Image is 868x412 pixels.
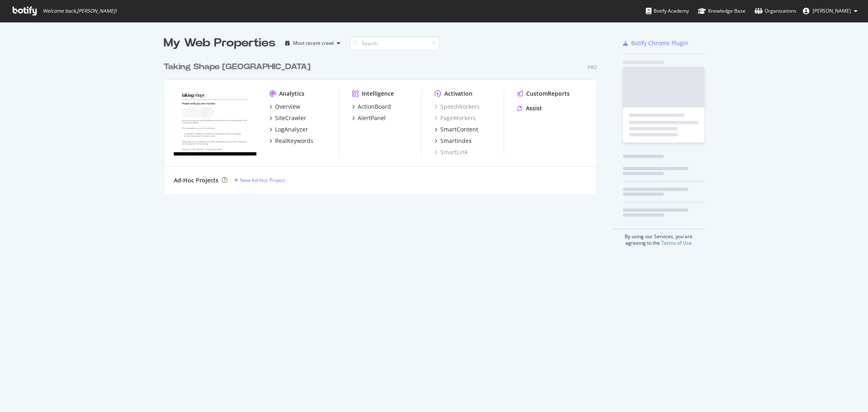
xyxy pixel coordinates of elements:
[435,103,480,111] a: SpeedWorkers
[275,103,300,111] div: Overview
[352,114,386,122] a: AlertPanel
[234,177,285,184] a: New Ad-Hoc Project
[661,239,692,246] a: Terms of Use
[754,7,796,15] div: Organizations
[813,7,851,14] span: Kiran Flynn
[517,104,542,112] a: Assist
[526,104,542,112] div: Assist
[275,125,308,134] div: LogAnalyzer
[440,125,478,134] div: SmartContent
[164,61,314,73] a: Taking Shape [GEOGRAPHIC_DATA]
[164,51,603,194] div: grid
[358,103,391,111] div: ActionBoard
[623,39,689,47] a: Botify Chrome Plugin
[279,90,304,98] div: Analytics
[698,7,746,15] div: Knowledge Base
[796,4,864,18] button: [PERSON_NAME]
[164,61,310,73] div: Taking Shape [GEOGRAPHIC_DATA]
[526,90,570,98] div: CustomReports
[269,114,306,122] a: SiteCrawler
[588,64,597,71] div: Pro
[435,137,472,145] a: SmartIndex
[352,103,391,111] a: ActionBoard
[613,229,705,246] div: By using our Services, you are agreeing to the
[174,176,219,184] div: Ad-Hoc Projects
[275,137,313,145] div: RealKeywords
[631,39,689,47] div: Botify Chrome Plugin
[444,90,472,98] div: Activation
[269,137,313,145] a: RealKeywords
[646,7,689,15] div: Botify Academy
[350,36,439,50] input: Search
[164,35,275,51] div: My Web Properties
[358,114,386,122] div: AlertPanel
[440,137,472,145] div: SmartIndex
[435,125,478,134] a: SmartContent
[282,37,343,50] button: Most recent crawl
[293,41,334,46] div: Most recent crawl
[43,8,116,14] span: Welcome back, [PERSON_NAME] !
[362,90,394,98] div: Intelligence
[240,177,285,184] div: New Ad-Hoc Project
[435,114,476,122] a: PageWorkers
[435,148,468,156] a: SmartLink
[269,103,300,111] a: Overview
[269,125,308,134] a: LogAnalyzer
[517,90,570,98] a: CustomReports
[174,90,256,156] img: Takingshape.com
[275,114,306,122] div: SiteCrawler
